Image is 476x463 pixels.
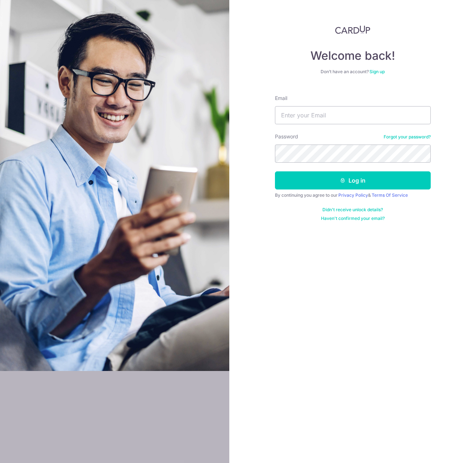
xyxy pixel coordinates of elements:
[369,69,385,74] a: Sign up
[275,106,431,124] input: Enter your Email
[372,192,408,198] a: Terms Of Service
[384,134,431,140] a: Forgot your password?
[275,49,431,63] h4: Welcome back!
[335,25,371,34] img: CardUp Logo
[275,171,431,189] button: Log in
[322,207,383,213] a: Didn't receive unlock details?
[275,69,431,75] div: Don’t have an account?
[338,192,368,198] a: Privacy Policy
[275,95,287,102] label: Email
[275,133,298,140] label: Password
[275,192,431,198] div: By continuing you agree to our &
[321,216,385,221] a: Haven't confirmed your email?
